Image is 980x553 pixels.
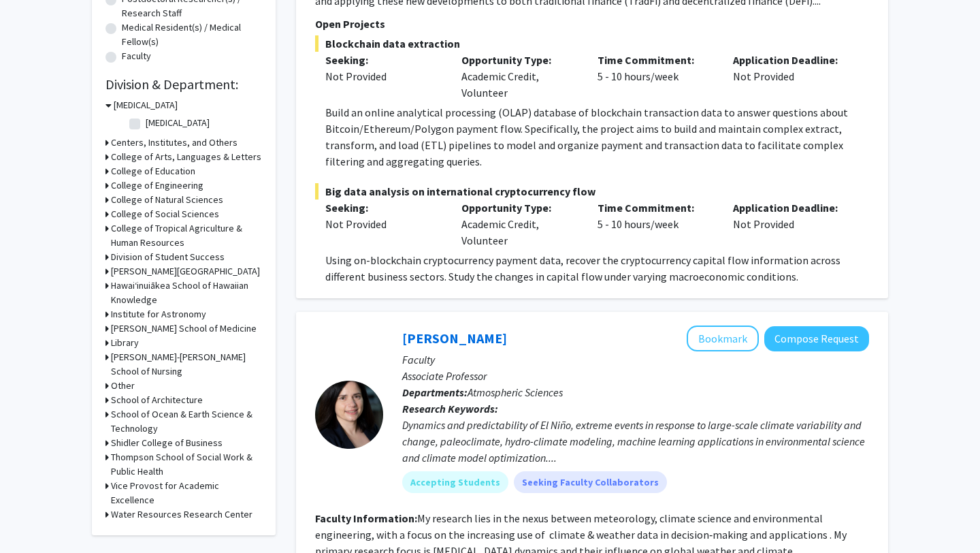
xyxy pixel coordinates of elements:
[461,200,577,216] p: Opportunity Type:
[146,116,210,130] label: [MEDICAL_DATA]
[111,507,252,522] h3: Water Resources Research Center
[325,216,441,232] div: Not Provided
[587,200,723,249] div: 5 - 10 hours/week
[402,471,508,493] mat-chip: Accepting Students
[111,407,262,436] h3: School of Ocean & Earth Science & Technology
[111,279,262,307] h3: Hawaiʻinuiākea School of Hawaiian Knowledge
[111,178,203,193] h3: College of Engineering
[315,511,417,525] b: Faculty Information:
[111,221,262,250] h3: College of Tropical Agriculture & Human Resources
[111,207,219,221] h3: College of Social Sciences
[111,250,225,264] h3: Division of Student Success
[598,200,713,216] p: Time Commitment:
[111,193,223,207] h3: College of Natural Sciences
[402,385,468,399] b: Departments:
[325,52,441,68] p: Seeking:
[687,326,759,351] button: Add Christina Karamperidou to Bookmarks
[111,150,261,164] h3: College of Arts, Languages & Letters
[122,20,262,49] label: Medical Resident(s) / Medical Fellow(s)
[402,402,498,415] b: Research Keywords:
[325,252,869,285] p: Using on-blockchain cryptocurrency payment data, recover the cryptocurrency capital flow informat...
[598,52,713,68] p: Time Commitment:
[111,336,139,350] h3: Library
[111,164,195,178] h3: College of Education
[10,492,58,543] iframe: Chat
[723,200,859,249] div: Not Provided
[111,393,203,407] h3: School of Architecture
[402,417,869,466] div: Dynamics and predictability of El Niño, extreme events in response to large-scale climate variabi...
[402,368,869,384] p: Associate Professor
[315,183,869,200] span: Big data analysis on international cryptocurrency flow
[111,136,238,150] h3: Centers, Institutes, and Others
[111,479,262,507] h3: Vice Provost for Academic Excellence
[111,450,262,479] h3: Thompson School of Social Work & Public Health
[325,104,869,170] p: Build an online analytical processing (OLAP) database of blockchain transaction data to answer qu...
[315,35,869,52] span: Blockchain data extraction
[111,379,135,393] h3: Other
[111,321,257,336] h3: [PERSON_NAME] School of Medicine
[402,330,507,347] a: [PERSON_NAME]
[111,264,260,279] h3: [PERSON_NAME][GEOGRAPHIC_DATA]
[105,76,262,93] h2: Division & Department:
[587,52,723,101] div: 5 - 10 hours/week
[468,385,563,399] span: Atmospheric Sciences
[111,350,262,379] h3: [PERSON_NAME]-[PERSON_NAME] School of Nursing
[122,49,151,63] label: Faculty
[325,200,441,216] p: Seeking:
[315,16,869,32] p: Open Projects
[402,351,869,368] p: Faculty
[451,52,587,101] div: Academic Credit, Volunteer
[111,436,223,450] h3: Shidler College of Business
[451,200,587,249] div: Academic Credit, Volunteer
[733,52,849,68] p: Application Deadline:
[764,326,869,351] button: Compose Request to Christina Karamperidou
[111,307,206,321] h3: Institute for Astronomy
[514,471,667,493] mat-chip: Seeking Faculty Collaborators
[461,52,577,68] p: Opportunity Type:
[733,200,849,216] p: Application Deadline:
[114,98,178,112] h3: [MEDICAL_DATA]
[325,68,441,84] div: Not Provided
[723,52,859,101] div: Not Provided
